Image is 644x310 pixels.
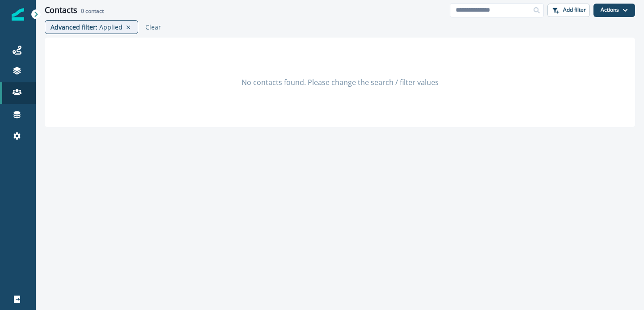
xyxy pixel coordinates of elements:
h2: contact [81,8,104,14]
button: Add filter [547,4,590,17]
h1: Contacts [45,5,77,15]
p: Add filter [563,7,586,13]
div: Advanced filter: Applied [45,20,138,34]
span: 0 [81,7,84,15]
p: Applied [99,22,123,32]
button: Clear [142,23,161,31]
div: No contacts found. Please change the search / filter values [45,38,635,127]
p: Clear [145,23,161,31]
img: Inflection [12,8,24,21]
p: Advanced filter : [51,22,97,32]
button: Actions [593,4,635,17]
